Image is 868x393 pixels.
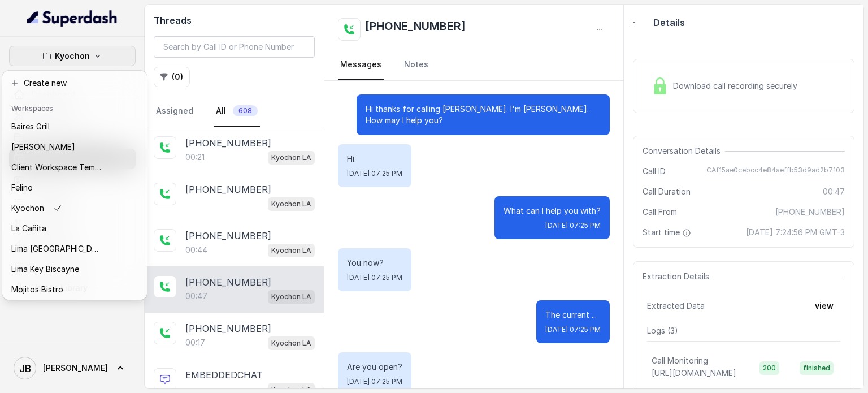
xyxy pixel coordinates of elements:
p: Client Workspace Template [11,161,102,174]
p: Felino [11,181,33,195]
p: [PERSON_NAME] [11,140,75,154]
p: Mojitos Bistro [11,283,63,296]
p: Kyochon [55,49,90,63]
p: Baires Grill [11,120,50,133]
button: Create new [5,73,145,93]
div: Kyochon [2,71,147,300]
header: Workspaces [5,98,145,116]
p: Kyochon [11,201,44,215]
p: La Cañita [11,222,46,235]
p: Lima Key Biscayne [11,262,79,276]
button: Kyochon [9,46,136,66]
p: Lima [GEOGRAPHIC_DATA] [11,242,102,256]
